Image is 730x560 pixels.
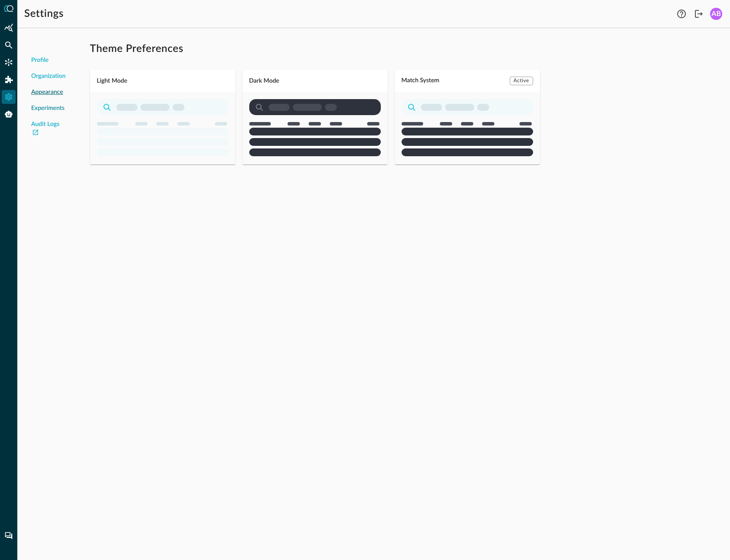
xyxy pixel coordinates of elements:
[97,77,128,85] span: Light Mode
[2,55,16,69] div: Connectors
[710,8,722,20] div: AB
[242,70,388,164] button: Dark Mode
[249,77,280,85] span: Dark Mode
[692,7,706,21] button: Logout
[90,42,716,56] h1: Theme Preferences
[31,72,66,81] span: Organization
[31,56,48,65] span: Profile
[2,90,16,104] div: Settings
[2,21,16,35] div: Summary Insights
[90,70,235,164] button: Light Mode
[2,529,16,543] div: Chat
[2,107,16,121] div: Query Agent
[31,104,64,113] span: Experiments
[2,38,16,52] div: Federated Search
[31,88,63,97] span: Appearance
[31,120,66,138] a: Audit Logs
[2,73,16,87] div: Addons
[24,7,64,21] h1: Settings
[675,7,688,21] button: Help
